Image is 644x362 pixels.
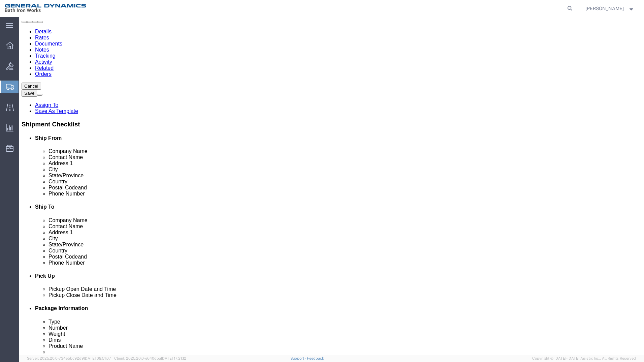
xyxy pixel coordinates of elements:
[585,4,635,12] button: [PERSON_NAME]
[84,356,111,360] span: [DATE] 09:51:07
[161,356,186,360] span: [DATE] 17:21:12
[532,356,636,361] span: Copyright © [DATE]-[DATE] Agistix Inc., All Rights Reserved
[585,5,624,12] span: Debbie Brey
[114,356,186,360] span: Client: 2025.20.0-e640dba
[19,17,644,355] iframe: FS Legacy Container
[5,3,88,13] img: logo
[27,356,111,360] span: Server: 2025.20.0-734e5bc92d9
[307,356,324,360] a: Feedback
[290,356,307,360] a: Support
